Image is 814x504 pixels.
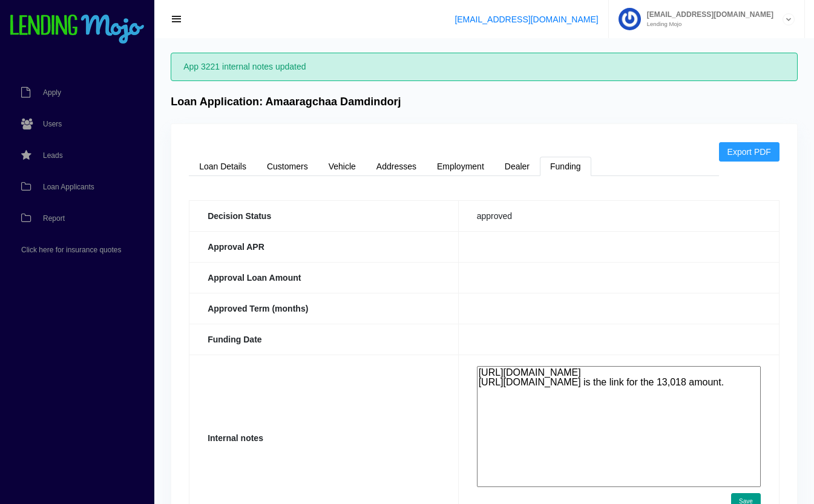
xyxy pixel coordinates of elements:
[366,157,427,176] a: Addresses
[641,11,773,18] span: [EMAIL_ADDRESS][DOMAIN_NAME]
[189,231,459,262] th: Approval APR
[171,53,798,81] div: App 3221 internal notes updated
[43,183,94,191] span: Loan Applicants
[43,89,61,96] span: Apply
[21,246,121,254] span: Click here for insurance quotes
[540,157,591,176] a: Funding
[318,157,366,176] a: Vehicle
[189,293,459,324] th: Approved Term (months)
[477,366,761,487] textarea: [URL][DOMAIN_NAME] [URL][DOMAIN_NAME] is the link for the 13,018 amount.
[9,15,145,45] img: logo-small.png
[458,200,779,231] td: approved
[43,215,65,222] span: Report
[619,8,641,30] img: Profile image
[427,157,494,176] a: Employment
[455,15,598,24] a: [EMAIL_ADDRESS][DOMAIN_NAME]
[43,120,62,128] span: Users
[171,96,401,109] h4: Loan Application: Amaaragchaa Damdindorj
[257,157,318,176] a: Customers
[641,21,773,27] small: Lending Mojo
[189,324,459,355] th: Funding Date
[189,157,257,176] a: Loan Details
[189,262,459,293] th: Approval Loan Amount
[494,157,540,176] a: Dealer
[43,152,63,159] span: Leads
[189,200,459,231] th: Decision Status
[719,142,780,162] a: Export PDF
